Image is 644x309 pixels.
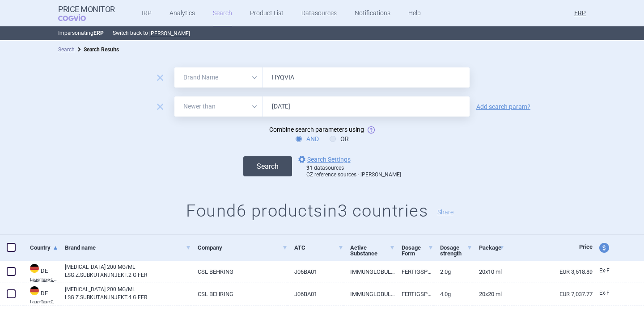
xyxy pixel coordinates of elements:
a: CSL BEHRING [191,261,288,283]
img: Germany [30,264,39,273]
a: Company [198,237,288,259]
a: 20X10 ml [472,261,504,283]
a: CSL BEHRING [191,283,288,305]
strong: Price Monitor [58,5,115,14]
label: AND [296,134,319,143]
strong: Search Results [84,46,119,53]
a: EUR 7,037.77 [504,283,593,305]
button: Search [243,156,292,176]
button: Share [437,209,453,215]
div: datasources CZ reference sources - [PERSON_NAME] [306,165,401,179]
a: Country [30,237,58,259]
a: J06BA01 [288,283,343,305]
a: FERTIGSPRITZEN [395,283,433,305]
a: Package [479,237,504,259]
a: IMMUNGLOBULIN VOM MENSCHEN 4 G [343,283,395,305]
p: Impersonating Switch back to [58,26,586,40]
a: Add search param? [476,104,530,110]
abbr: LauerTaxe CGM — Complex database for German drug information provided by commercial provider CGM ... [30,300,58,304]
a: J06BA01 [288,261,343,283]
span: Ex-factory price [599,290,610,296]
a: Dosage strength [440,237,472,264]
a: Ex-F [593,264,626,278]
strong: 31 [306,165,313,171]
li: Search [58,45,75,54]
a: Ex-F [593,287,626,300]
button: [PERSON_NAME] [149,30,190,37]
a: Search [58,46,75,53]
span: Combine search parameters using [269,126,364,133]
a: 4.0g [433,283,472,305]
a: Search Settings [297,154,351,165]
a: [MEDICAL_DATA] 200 MG/ML LSG.Z.SUBKUTAN.INJEKT.2 G FER [65,263,191,279]
a: Dosage Form [402,237,433,264]
a: EUR 3,518.89 [504,261,593,283]
a: ATC [294,237,343,259]
a: Active Substance [350,237,395,264]
a: FERTIGSPRITZEN [395,261,433,283]
strong: ERP [93,30,104,36]
a: Brand name [65,237,191,259]
a: [MEDICAL_DATA] 200 MG/ML LSG.Z.SUBKUTAN.INJEKT.4 G FER [65,285,191,301]
a: 20X20 ml [472,283,504,305]
li: Search Results [75,45,119,54]
a: 2.0g [433,261,472,283]
a: Price MonitorCOGVIO [58,5,115,22]
a: IMMUNGLOBULIN VOM MENSCHEN 2 G [343,261,395,283]
a: DEDELauerTaxe CGM [23,285,58,304]
span: COGVIO [58,14,98,21]
a: DEDELauerTaxe CGM [23,263,58,282]
img: Germany [30,286,39,295]
span: Ex-factory price [599,267,610,274]
span: Price [579,243,593,250]
abbr: LauerTaxe CGM — Complex database for German drug information provided by commercial provider CGM ... [30,277,58,282]
label: OR [330,134,349,143]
